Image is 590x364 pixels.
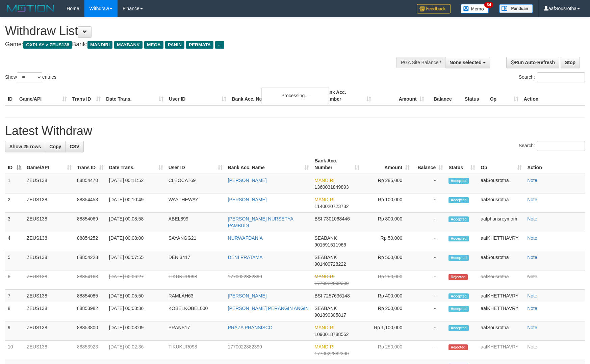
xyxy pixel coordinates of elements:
td: 88853800 [74,321,106,341]
span: BSI [314,293,322,298]
td: aafphansreymom [478,213,524,232]
th: Date Trans.: activate to sort column ascending [106,155,166,174]
td: Rp 1,100,000 [362,321,412,341]
button: None selected [445,57,490,68]
td: ZEUS138 [24,341,74,360]
td: 88854252 [74,232,106,251]
th: Trans ID [70,86,103,105]
th: Amount [374,86,427,105]
span: OXPLAY > ZEUS138 [23,41,72,49]
span: PANIN [165,41,184,49]
td: - [412,213,446,232]
a: [PERSON_NAME] PERANGIN ANGIN [228,306,309,311]
span: Copy [49,144,61,149]
span: Accepted [448,236,469,241]
span: Accepted [448,216,469,222]
span: MANDIRI [87,41,112,49]
span: Copy 901591511966 to clipboard [314,242,346,248]
a: 1770022882390 [228,274,262,279]
td: aafKHETTHAVRY [478,290,524,302]
span: Copy 1770022882390 to clipboard [314,351,349,356]
a: Run Auto-Refresh [506,57,559,68]
span: ... [215,41,224,49]
span: Accepted [448,255,469,261]
td: Rp 250,000 [362,270,412,290]
a: NURWAFDANIA [228,235,263,241]
td: aafKHETTHAVRY [478,341,524,360]
span: MAYBANK [114,41,143,49]
td: - [412,174,446,193]
a: PRAZA PRANSISCO [228,325,273,330]
span: MANDIRI [314,344,334,349]
span: Rejected [448,344,467,350]
td: aafKHETTHAVRY [478,232,524,251]
td: [DATE] 00:05:50 [106,290,166,302]
a: Copy [45,141,66,152]
td: ABEL899 [166,213,225,232]
span: Copy 1090018788562 to clipboard [314,332,349,337]
td: Rp 285,000 [362,174,412,193]
h1: Withdraw List [5,24,387,38]
span: Copy 7301068446 to clipboard [324,216,350,222]
td: DENI3417 [166,251,225,270]
span: Accepted [448,178,469,184]
td: ZEUS138 [24,251,74,270]
td: - [412,232,446,251]
td: 88853923 [74,341,106,360]
a: Note [527,216,537,222]
th: Game/API [17,86,70,105]
span: Accepted [448,197,469,203]
span: BSI [314,216,322,222]
th: User ID [166,86,229,105]
td: 88854223 [74,251,106,270]
td: 88854453 [74,193,106,213]
span: MANDIRI [314,274,334,279]
span: CSV [70,144,79,149]
a: Note [527,274,537,279]
td: 7 [5,290,24,302]
td: 88853982 [74,302,106,321]
td: 6 [5,270,24,290]
th: Bank Acc. Name: activate to sort column ascending [225,155,312,174]
td: SAYANGG21 [166,232,225,251]
th: Game/API: activate to sort column ascending [24,155,74,174]
td: [DATE] 00:11:52 [106,174,166,193]
a: Note [527,178,537,183]
td: 88854069 [74,213,106,232]
th: Balance: activate to sort column ascending [412,155,446,174]
div: Processing... [261,87,329,104]
input: Search: [537,141,585,151]
span: PERMATA [186,41,213,49]
td: - [412,193,446,213]
td: [DATE] 00:03:09 [106,321,166,341]
a: Note [527,344,537,349]
td: aafSousrotha [478,270,524,290]
td: 9 [5,321,24,341]
span: Accepted [448,306,469,312]
span: Copy 901400728222 to clipboard [314,261,346,267]
img: panduan.png [499,4,533,13]
td: Rp 500,000 [362,251,412,270]
td: - [412,251,446,270]
td: aafKHETTHAVRY [478,302,524,321]
input: Search: [537,72,585,82]
td: - [412,290,446,302]
a: [PERSON_NAME] NURSETYA PAMBUDI [228,216,293,228]
td: 3 [5,213,24,232]
td: 88854470 [74,174,106,193]
td: Rp 200,000 [362,302,412,321]
td: Rp 400,000 [362,290,412,302]
a: Show 25 rows [5,141,45,152]
span: Accepted [448,325,469,331]
td: aafSousrotha [478,321,524,341]
a: Note [527,293,537,298]
td: RAMLAH63 [166,290,225,302]
td: ZEUS138 [24,321,74,341]
td: [DATE] 00:08:00 [106,232,166,251]
td: KOBELKOBEL000 [166,302,225,321]
span: SEABANK [314,255,337,260]
span: Copy 1770022882390 to clipboard [314,281,349,286]
td: 88854163 [74,270,106,290]
th: Op: activate to sort column ascending [478,155,524,174]
th: Status: activate to sort column ascending [446,155,478,174]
